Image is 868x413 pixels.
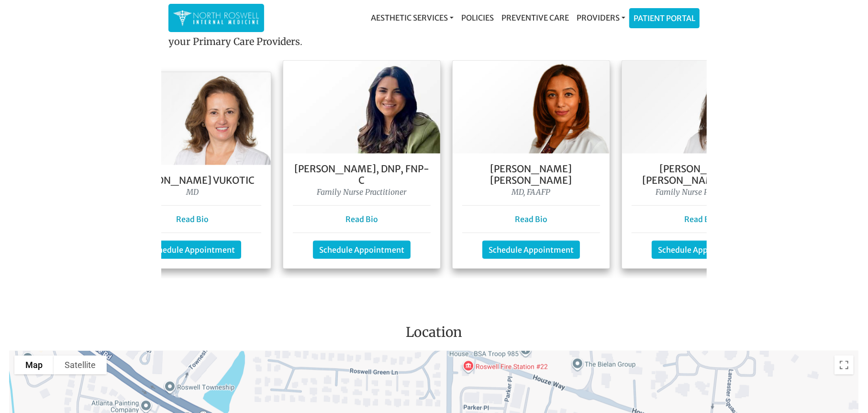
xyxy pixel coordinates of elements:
i: Family Nurse Practitioner [656,187,746,197]
button: Show satellite imagery [54,356,107,375]
a: Aesthetic Services [367,8,457,27]
i: Family Nurse Practitioner [317,187,407,197]
a: Schedule Appointment [313,241,411,259]
h5: [PERSON_NAME] [PERSON_NAME], FNP-C [632,163,769,186]
a: Schedule Appointment [482,241,580,259]
a: Read Bio [515,214,547,224]
h3: Location [7,324,861,345]
a: Schedule Appointment [652,241,749,259]
a: Patient Portal [630,9,699,28]
h5: [PERSON_NAME] Vukotic [123,175,261,186]
img: Keela Weeks Leger, FNP-C [622,61,779,154]
h5: [PERSON_NAME] [PERSON_NAME] [462,163,600,186]
a: Read Bio [345,214,378,224]
button: Toggle fullscreen view [835,356,854,375]
img: North Roswell Internal Medicine [173,9,259,27]
i: MD, FAAFP [512,187,551,197]
h5: [PERSON_NAME], DNP, FNP- C [293,163,431,186]
a: Read Bio [176,214,209,224]
a: Read Bio [684,214,717,224]
button: Show street map [14,356,54,375]
a: Preventive Care [498,8,573,27]
img: Dr. Goga Vukotis [114,72,271,165]
strong: your Primary Care Providers [168,35,300,47]
a: Providers [573,8,629,27]
a: Policies [457,8,498,27]
a: Schedule Appointment [144,241,241,259]
img: Dr. Farah Mubarak Ali MD, FAAFP [453,61,610,154]
i: MD [186,187,199,197]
